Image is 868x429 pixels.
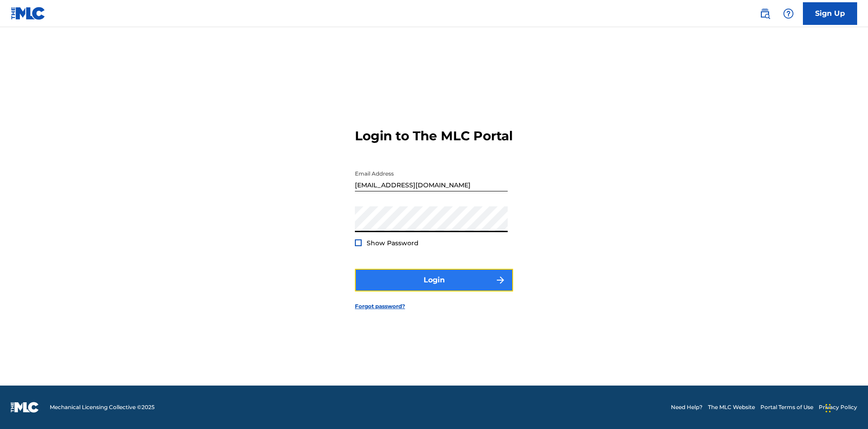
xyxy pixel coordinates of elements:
a: Privacy Policy [819,403,857,411]
span: Mechanical Licensing Collective © 2025 [50,403,155,411]
iframe: Chat Widget [823,386,868,429]
span: Show Password [367,239,419,247]
a: Need Help? [671,403,703,411]
div: Drag [826,395,831,422]
a: The MLC Website [708,403,755,411]
img: logo [11,402,39,413]
button: Login [355,269,513,291]
img: search [759,8,770,19]
img: f7272a7cc735f4ea7f67.svg [495,275,506,286]
div: Help [779,5,797,23]
a: Sign Up [803,2,857,25]
a: Forgot password? [355,302,405,310]
h3: Login to The MLC Portal [355,128,513,144]
img: MLC Logo [11,7,46,20]
a: Public Search [756,5,774,23]
a: Portal Terms of Use [760,403,813,411]
img: help [783,8,794,19]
